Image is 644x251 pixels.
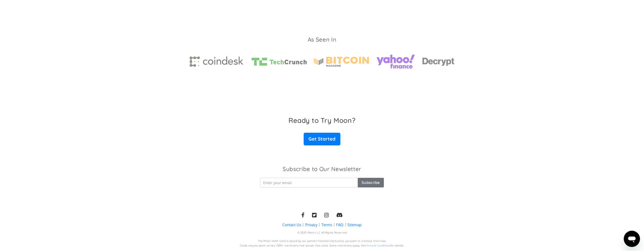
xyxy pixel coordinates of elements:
a: Privacy [305,222,317,227]
input: Subscribe [358,178,384,187]
input: Enter your email [260,178,358,187]
img: decrypt [422,56,455,67]
form: Newsletter Form [260,178,384,187]
a: Terms & Conditions [366,244,390,247]
div: © 2025 Moon LLC All Rights Reserved [297,231,347,235]
h3: Ready to Try Moon? [288,116,355,124]
h3: As Seen In [308,36,337,44]
h3: Subscribe to Our Newsletter [283,165,361,173]
div: The Moon Visa® Card is issued by our partner Financial Institutions, pursuant to a license from V... [258,239,386,243]
img: Bitcoin magazine [314,57,369,67]
a: Get Started [304,133,340,145]
a: Contact Us [282,222,301,227]
a: Terms [321,222,332,227]
iframe: Button to launch messaging window [624,231,640,247]
a: FAQ [336,222,343,227]
img: Coindesk [190,56,245,67]
img: TechCrunch [252,58,307,66]
img: yahoo finance [376,51,415,72]
a: Sitemap [347,222,362,227]
div: Cards may be spent across 130M+ merchants that accept Visa cards. Some restrictions apply. See fo... [240,244,404,248]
